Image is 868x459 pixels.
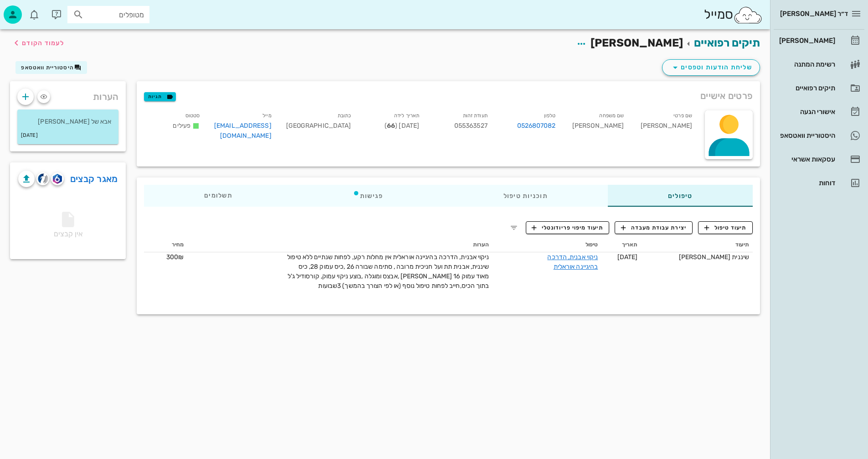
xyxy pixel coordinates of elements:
[645,252,749,262] div: שיננית [PERSON_NAME]
[547,253,598,271] a: ניקוי אבנית, הדרכה בהיגיינה אוראלית
[10,81,126,108] div: הערות
[544,113,556,119] small: טלפון
[777,37,835,44] div: [PERSON_NAME]
[463,113,488,119] small: תעודת זהות
[532,224,603,232] span: תיעוד מיפוי פריודונטלי
[673,113,692,119] small: שם פרטי
[774,101,864,123] a: אישורי הגעה
[187,238,493,252] th: הערות
[262,113,271,119] small: מייל
[394,113,419,119] small: תאריך לידה
[185,113,200,119] small: סטטוס
[774,148,864,170] a: עסקאות אשראי
[338,113,351,119] small: כתובת
[777,179,835,187] div: דוחות
[774,172,864,194] a: דוחות
[36,172,49,185] button: cliniview logo
[700,89,753,103] span: פרטים אישיים
[21,64,74,71] span: היסטוריית וואטסאפ
[777,108,835,115] div: אישורי הגעה
[617,253,638,261] span: [DATE]
[27,7,32,13] span: תג
[774,77,864,99] a: תיקים רפואיים
[25,117,111,127] p: אבא של [PERSON_NAME]
[293,185,443,207] div: פגישות
[774,53,864,75] a: רשימת המתנה
[51,172,64,185] button: romexis logo
[385,122,419,130] span: [DATE] ( )
[704,5,763,25] div: סמייל
[144,92,176,101] button: תגיות
[15,61,87,74] button: היסטוריית וואטסאפ
[631,109,699,146] div: [PERSON_NAME]
[591,37,683,49] span: [PERSON_NAME]
[204,193,232,199] span: תשלומים
[608,185,753,207] div: טיפולים
[704,224,747,232] span: תיעוד טיפול
[173,122,190,130] span: פעילים
[443,185,608,207] div: תוכניות טיפול
[774,125,864,146] a: היסטוריית וואטסאפ
[53,174,62,184] img: romexis logo
[493,238,602,252] th: טיפול
[286,122,351,130] span: [GEOGRAPHIC_DATA]
[694,37,760,49] a: תיקים רפואיים
[38,173,48,184] img: cliniview logo
[22,39,64,47] span: לעמוד הקודם
[214,122,272,140] a: [EMAIL_ADDRESS][DOMAIN_NAME]
[54,214,82,238] span: אין קבצים
[777,84,835,92] div: תיקים רפואיים
[11,35,64,51] button: לעמוד הקודם
[670,62,752,73] span: שליחת הודעות וטפסים
[166,253,184,261] span: 300₪
[777,132,835,139] div: היסטוריית וואטסאפ
[563,109,632,146] div: [PERSON_NAME]
[144,238,187,252] th: מחיר
[454,122,488,130] span: 055363527
[287,253,489,290] span: ניקוי אבנית, הדרכה בהיגיינה אוראלית אין מחלות רקע, לפחות שנתיים ללא טיפול שיננית, אבנית תת ועל חנ...
[526,221,610,234] button: תיעוד מיפוי פריודונטלי
[615,221,693,234] button: יצירת עבודת מעבדה
[21,130,38,141] small: [DATE]
[601,238,641,252] th: תאריך
[641,238,753,252] th: תיעוד
[777,156,835,163] div: עסקאות אשראי
[733,6,763,24] img: SmileCloud logo
[662,59,760,76] button: שליחת הודעות וטפסים
[774,30,864,52] a: [PERSON_NAME]
[698,221,753,234] button: תיעוד טיפול
[599,113,624,119] small: שם משפחה
[148,93,172,101] span: תגיות
[517,121,556,131] a: 0526807082
[70,172,118,186] a: מאגר קבצים
[387,122,395,130] strong: 66
[621,224,687,232] span: יצירת עבודת מעבדה
[780,10,848,18] span: ד״ר [PERSON_NAME]
[777,61,835,68] div: רשימת המתנה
